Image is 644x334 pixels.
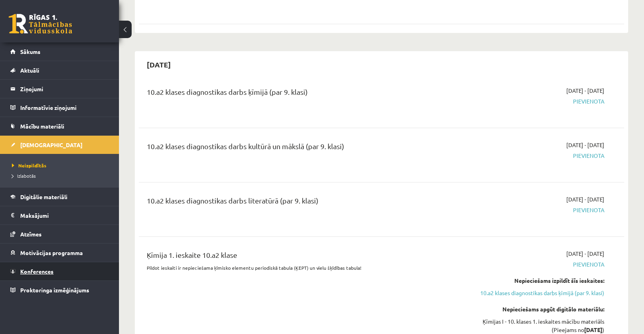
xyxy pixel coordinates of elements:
span: Pievienota [460,206,604,214]
legend: Maksājumi [20,206,109,225]
div: Nepieciešams izpildīt šīs ieskaites: [460,276,604,285]
a: Motivācijas programma [10,244,109,262]
legend: Informatīvie ziņojumi [20,98,109,117]
a: Rīgas 1. Tālmācības vidusskola [9,14,72,34]
div: 10.a2 klases diagnostikas darbs literatūrā (par 9. klasi) [147,195,448,210]
a: Sākums [10,42,109,61]
span: [DATE] - [DATE] [566,86,604,95]
legend: Ziņojumi [20,80,109,98]
a: Proktoringa izmēģinājums [10,281,109,299]
a: Aktuāli [10,61,109,79]
span: [DEMOGRAPHIC_DATA] [20,141,82,148]
a: Informatīvie ziņojumi [10,98,109,117]
a: Konferences [10,262,109,280]
div: 10.a2 klases diagnostikas darbs ķīmijā (par 9. klasi) [147,86,448,101]
span: Konferences [20,268,54,275]
div: Ķīmijas I - 10. klases 1. ieskaites mācību materiāls (Pieejams no ) [460,317,604,334]
strong: [DATE] [584,326,602,333]
a: [DEMOGRAPHIC_DATA] [10,136,109,154]
a: Ziņojumi [10,80,109,98]
a: Digitālie materiāli [10,188,109,206]
span: Atzīmes [20,230,42,238]
span: Motivācijas programma [20,249,83,256]
span: Neizpildītās [12,162,46,169]
div: 10.a2 klases diagnostikas darbs kultūrā un mākslā (par 9. klasi) [147,141,448,155]
a: Neizpildītās [12,162,111,169]
span: Digitālie materiāli [20,193,67,200]
span: Izlabotās [12,173,36,179]
span: [DATE] - [DATE] [566,195,604,203]
span: Sākums [20,48,40,55]
span: [DATE] - [DATE] [566,250,604,258]
a: Maksājumi [10,206,109,225]
div: Ķīmija 1. ieskaite 10.a2 klase [147,250,448,264]
span: Mācību materiāli [20,123,64,130]
span: [DATE] - [DATE] [566,141,604,149]
h2: [DATE] [139,55,179,74]
span: Proktoringa izmēģinājums [20,286,89,294]
span: Pievienota [460,260,604,269]
span: Pievienota [460,152,604,160]
span: Pievienota [460,97,604,106]
a: Izlabotās [12,172,111,179]
a: Mācību materiāli [10,117,109,135]
p: Pildot ieskaiti ir nepieciešama ķīmisko elementu periodiskā tabula (ĶEPT) un vielu šķīdības tabula! [147,264,448,271]
a: 10.a2 klases diagnostikas darbs ķīmijā (par 9. klasi) [460,289,604,297]
span: Aktuāli [20,67,39,74]
div: Nepieciešams apgūt digitālo materiālu: [460,305,604,313]
a: Atzīmes [10,225,109,243]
